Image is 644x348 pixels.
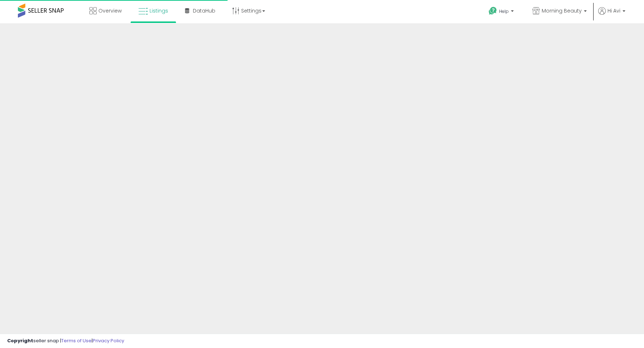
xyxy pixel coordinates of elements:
[542,7,582,14] span: Morning Beauty
[150,7,168,14] span: Listings
[98,7,122,14] span: Overview
[488,6,497,15] i: Get Help
[483,1,521,23] a: Help
[608,7,620,14] span: Hi Avi
[193,7,215,14] span: DataHub
[598,7,625,23] a: Hi Avi
[499,8,509,14] span: Help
